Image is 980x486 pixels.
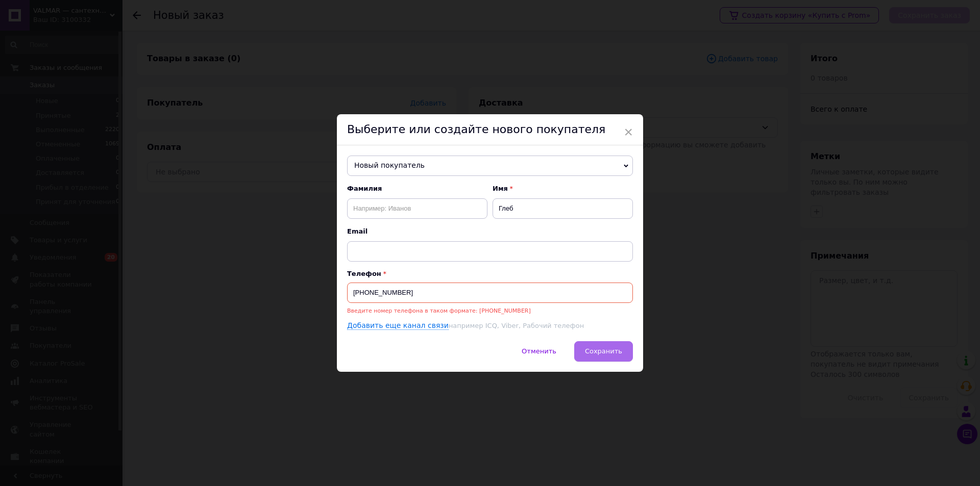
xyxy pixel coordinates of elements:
[624,123,633,141] span: ×
[347,198,487,219] input: Например: Иванов
[493,198,633,219] input: Например: Иван
[449,322,584,329] span: например ICQ, Viber, Рабочий телефон
[347,321,449,330] a: Добавить еще канал связи
[347,308,531,314] span: Введите номер телефона в таком формате: [PHONE_NUMBER]
[337,114,643,145] div: Выберите или создайте нового покупателя
[522,347,556,355] span: Отменить
[585,347,622,355] span: Сохранить
[347,270,633,277] p: Телефон
[511,341,567,362] button: Отменить
[347,156,633,176] span: Новый покупатель
[347,184,487,193] span: Фамилия
[493,184,633,193] span: Имя
[347,227,633,236] span: Email
[574,341,633,362] button: Сохранить
[347,283,633,303] input: +38 096 0000000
